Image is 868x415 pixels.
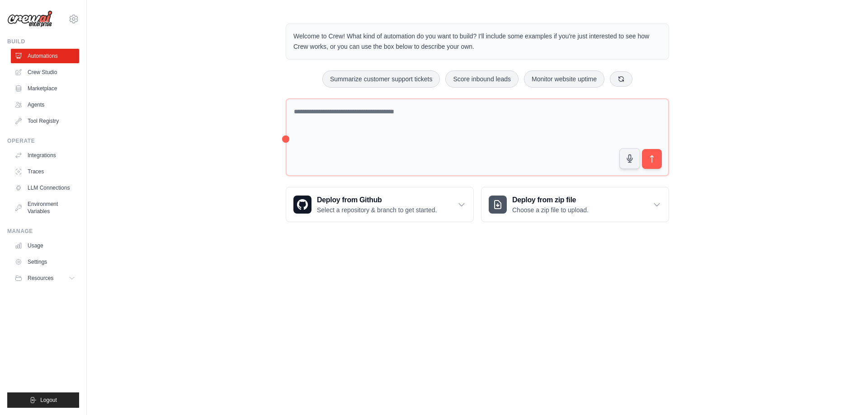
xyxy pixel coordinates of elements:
p: Choose a zip file to upload. [512,205,589,214]
a: Marketplace [11,81,79,96]
a: Environment Variables [11,197,79,219]
a: LLM Connections [11,181,79,195]
button: Resources [11,271,79,285]
button: Monitor website uptime [524,70,604,88]
button: Summarize customer support tickets [322,70,440,88]
a: Settings [11,255,79,269]
a: Integrations [11,148,79,163]
a: Tool Registry [11,114,79,128]
h3: Deploy from Github [317,195,437,205]
p: Select a repository & branch to get started. [317,205,437,214]
button: Score inbound leads [445,70,519,88]
a: Crew Studio [11,65,79,79]
p: Welcome to Crew! What kind of automation do you want to build? I'll include some examples if you'... [293,31,661,52]
a: Traces [11,164,79,179]
h3: Deploy from zip file [512,195,589,205]
div: Operate [7,137,79,145]
div: Build [7,38,79,45]
button: Logout [7,392,79,408]
a: Agents [11,98,79,112]
a: Usage [11,238,79,253]
iframe: Chat Widget [823,372,868,415]
img: Logo [7,10,52,28]
a: Automations [11,49,79,63]
span: Logout [40,396,57,404]
div: Manage [7,228,79,235]
span: Resources [28,275,53,282]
